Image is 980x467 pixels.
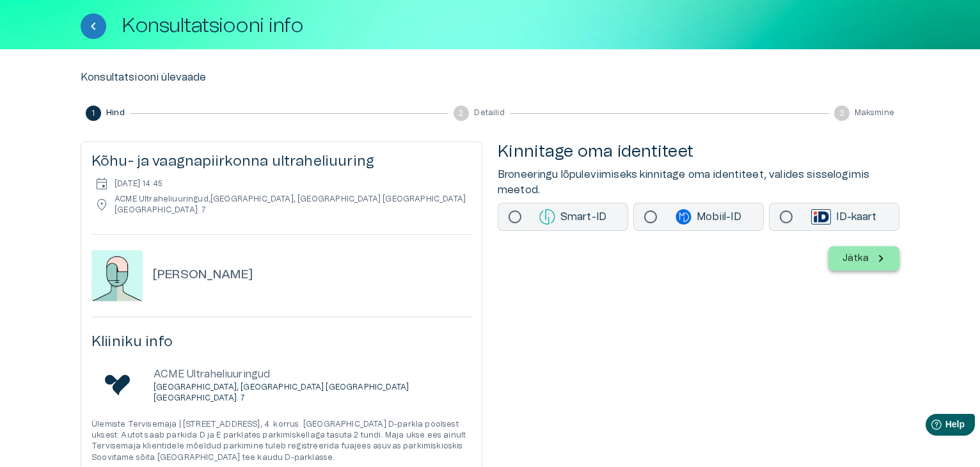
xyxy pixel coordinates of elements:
h6: [PERSON_NAME] [153,267,253,284]
p: Broneeringu lõpuleviimiseks kinnitage oma identiteet, valides sisselogimis meetod. [498,167,899,198]
p: ACME Ultraheliuuringud , [GEOGRAPHIC_DATA], [GEOGRAPHIC_DATA] [GEOGRAPHIC_DATA] [GEOGRAPHIC_DATA]. 7 [115,194,471,216]
h4: Kinnitage oma identiteet [498,141,899,162]
span: Maksmine [855,107,894,118]
p: Smart-ID [528,209,617,225]
p: ACME Ultraheliuuringud [154,367,471,382]
img: ACME Ultraheliuuringud logo [105,367,130,404]
text: 2 [459,109,464,117]
img: mobile-id login [676,209,692,225]
p: Konsultatsiooni ülevaade [81,70,207,85]
p: Mobiil-ID [664,209,753,225]
img: smart-id login [539,209,555,225]
span: location_on [94,197,109,212]
img: id-card login [811,209,831,225]
button: Jätka [828,246,899,271]
iframe: Help widget launcher [880,409,980,445]
span: Ülemiste Tervisemaja | [STREET_ADDRESS], 4. korrus. [GEOGRAPHIC_DATA] D-parkla poolsest uksest. A... [91,420,466,461]
p: ID-kaart [800,209,889,225]
img: doctor [91,250,143,301]
text: 1 [91,109,95,117]
span: Detailid [474,107,504,118]
button: Tagasi [81,13,106,39]
p: Jätka [842,252,869,265]
p: [GEOGRAPHIC_DATA], [GEOGRAPHIC_DATA] [GEOGRAPHIC_DATA] [GEOGRAPHIC_DATA]. 7 [154,382,471,404]
span: Hind [106,107,125,118]
p: [DATE] 14:45 [115,178,162,189]
h1: Konsultatsiooni info [122,15,303,37]
span: event [94,176,109,191]
text: 3 [839,109,844,117]
h5: Kliiniku info [91,333,471,351]
h5: Kõhu- ja vaagnapiirkonna ultraheliuuring [91,152,471,171]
